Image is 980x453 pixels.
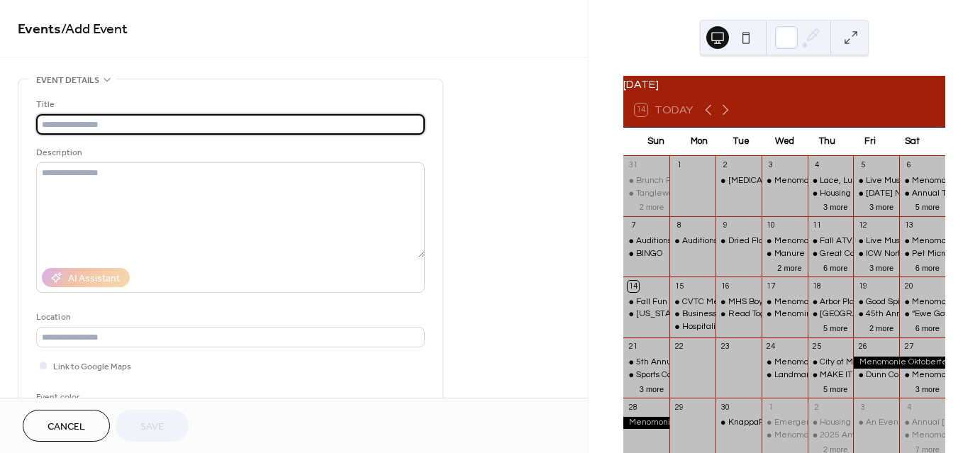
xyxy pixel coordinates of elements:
div: Fall Fun Vendor Show [623,296,669,308]
div: Sports Card Show [623,369,669,381]
div: CVTC Menomonie Campus Ribbon Cutting [669,296,715,308]
div: Menomin Wailers: Sea Shanty Sing-along [762,308,808,320]
div: 20 [903,281,914,291]
div: Great Community Cookout [808,248,854,260]
div: Lace, Lumber, and Legacy: A Menomonie Mansions and Afternoon Tea Tour [808,175,854,187]
div: Menomonie [PERSON_NAME] Market [774,430,921,442]
div: 5 [857,160,868,171]
div: KnappaPatch Market [728,417,811,429]
button: 3 more [634,382,669,394]
div: Dried Floral Hanging Workshop [715,235,762,247]
div: Hospitality Nights with Chef [PERSON_NAME] [682,321,859,333]
div: Menomonie Farmer's Market [899,235,945,247]
div: Dementia P.A.C.T. Training [715,175,762,187]
div: 4 [903,402,914,413]
div: Live Music: Crystal + Milz Acoustic Duo [853,175,899,187]
div: BINGO [636,248,662,260]
div: Sat [891,128,934,156]
div: Landmark Conservancy Annual Meeting [774,369,930,381]
div: City of Menomonie Hazardous Waste Event [808,357,854,369]
div: Menomin Wailers: Sea Shanty Sing-along [774,308,935,320]
div: Great Community Cookout [820,248,922,260]
div: Read Together, Rise Together Book Club [728,308,886,320]
button: 6 more [818,261,853,273]
div: 15 [674,281,684,291]
div: Fri [848,128,891,156]
div: Friday Night Lights Fun Show [853,188,899,200]
div: CVTC Menomonie Campus Ribbon Cutting [682,296,847,308]
div: Menomonie Farmer's Market [762,357,808,369]
div: 7 [628,220,638,231]
div: “Ewe Got This": Lambing Basics Workshop [899,308,945,320]
div: Dunn County Hazardous Waste Event [853,369,899,381]
button: 5 more [818,382,853,394]
div: Fall ATV/UTV Color Ride [820,235,915,247]
button: 2 more [864,321,899,333]
div: 31 [628,160,638,171]
div: 1 [674,160,684,171]
div: 14 [628,281,638,291]
div: Brunch Feat. TBD [623,175,669,187]
div: Menomonie Farmer's Market [899,430,945,442]
div: Tanglewood Dart Tournament [636,188,750,200]
div: 19 [857,281,868,291]
div: Housing Clinic [808,417,854,429]
div: 1 [766,402,776,413]
div: Thu [806,128,848,156]
div: 28 [628,402,638,413]
a: Cancel [23,410,110,442]
div: Mon [677,128,720,156]
div: Wed [763,128,806,156]
div: Tue [720,128,763,156]
div: 3 [857,402,868,413]
div: BINGO [623,248,669,260]
div: MHS Boys Soccer Youth Night [715,296,762,308]
div: MAKE IT! Thursdays at Fulton's Workshop [808,369,854,381]
div: [MEDICAL_DATA] P.A.C.T. Training [728,175,861,187]
div: 18 [812,281,823,291]
div: Sun [635,128,677,156]
div: 24 [766,342,776,352]
button: 2 more [772,261,807,273]
div: Wisconsin National Pull [623,308,669,320]
div: Read Together, Rise Together Book Club [715,308,762,320]
div: Housing Clinic [808,188,854,200]
a: Events [18,16,61,43]
div: Menomonie Farmer's Market [762,175,808,187]
div: 8 [674,220,684,231]
div: Menomonie Farmer's Market [762,296,808,308]
div: Menomonie [PERSON_NAME] Market [774,357,921,369]
div: 29 [674,402,684,413]
div: Annual Cancer Research Fundraiser [899,417,945,429]
div: [GEOGRAPHIC_DATA] Opening [820,308,942,320]
div: Location [36,310,422,325]
div: Hospitality Nights with Chef Stacy [669,321,715,333]
div: Brunch Feat. TBD [636,175,705,187]
div: 9 [720,220,730,231]
button: 3 more [864,200,899,212]
div: Manure [DATE] [774,248,834,260]
div: Menomonie Farmer's Market [762,430,808,442]
button: 3 more [818,200,853,212]
button: 2 more [634,200,669,212]
div: Menomonie Oktoberfest [853,357,945,369]
div: 5th Annual Fall Decor & Vintage Market [623,357,669,369]
div: Menomonie Farmer's Market [899,369,945,381]
button: 3 more [910,382,945,394]
div: 12 [857,220,868,231]
div: Menomonie Public Library Terrace Grand Opening [808,308,854,320]
div: Arbor Place Women & Children's Unit Open House [808,296,854,308]
div: 11 [812,220,823,231]
div: 21 [628,342,638,352]
div: [US_STATE] National Pull [636,308,734,320]
button: 3 more [864,261,899,273]
div: Sports Card Show [636,369,703,381]
div: ICW North Presents: September to Dismember [853,248,899,260]
div: Auditions for White Christmas [669,235,715,247]
div: Annual Thrift and Plant Sale [899,188,945,200]
div: Landmark Conservancy Annual Meeting [762,369,808,381]
button: 5 more [818,321,853,333]
div: Fall Fun Vendor Show [636,296,720,308]
button: 5 more [910,200,945,212]
div: 10 [766,220,776,231]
